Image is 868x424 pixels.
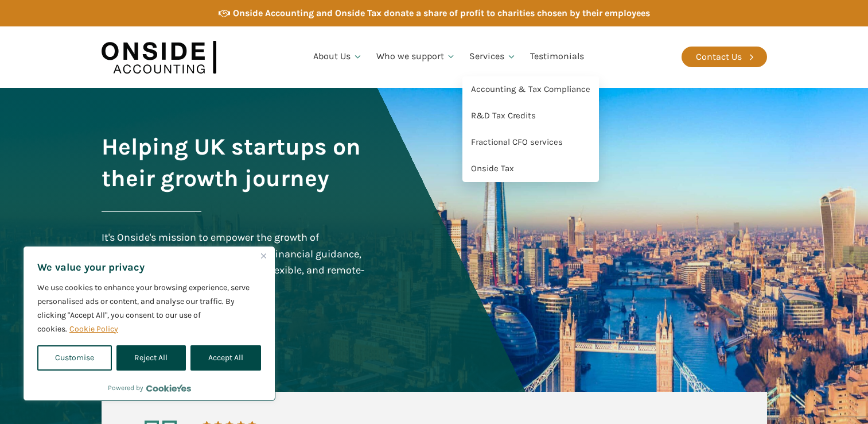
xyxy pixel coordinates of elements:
[108,382,191,394] div: Powered by
[23,246,275,401] div: We value your privacy
[37,281,261,336] p: We use cookies to enhance your browsing experience, serve personalised ads or content, and analys...
[696,49,742,64] div: Contact Us
[102,35,216,79] img: Onside Accounting
[116,345,185,371] button: Reject All
[369,37,463,76] a: Who we support
[102,229,368,295] div: It's Onside's mission to empower the growth of technology startups through expert financial guida...
[462,37,523,76] a: Services
[146,384,191,392] a: Visit CookieYes website
[190,345,261,371] button: Accept All
[523,37,591,76] a: Testimonials
[37,345,112,371] button: Customise
[261,253,266,259] img: Close
[306,37,369,76] a: About Us
[462,129,599,156] a: Fractional CFO services
[462,156,599,182] a: Onside Tax
[256,249,270,263] button: Close
[69,323,119,334] a: Cookie Policy
[682,47,767,67] a: Contact Us
[462,103,599,129] a: R&D Tax Credits
[462,76,599,103] a: Accounting & Tax Compliance
[233,6,650,21] div: Onside Accounting and Onside Tax donate a share of profit to charities chosen by their employees
[102,131,368,194] h1: Helping UK startups on their growth journey
[37,260,261,274] p: We value your privacy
